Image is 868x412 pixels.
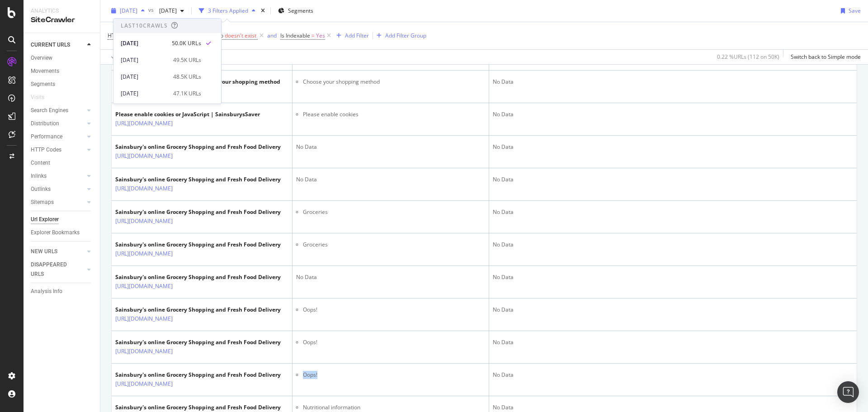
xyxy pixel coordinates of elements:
[115,314,173,323] a: [URL][DOMAIN_NAME]
[837,4,861,18] button: Save
[303,306,485,314] li: Oops!
[108,32,153,39] span: HTTP Status Code
[121,56,168,64] div: [DATE]
[156,7,177,14] span: 2025 Sep. 22nd
[493,78,853,86] div: No Data
[115,208,281,216] div: Sainsbury's online Grocery Shopping and Fresh Food Delivery
[31,185,51,194] div: Outlinks
[303,110,485,118] li: Please enable cookies
[115,282,173,291] a: [URL][DOMAIN_NAME]
[148,6,156,14] span: vs
[108,4,148,18] button: [DATE]
[31,215,59,224] div: Url Explorer
[31,93,44,102] div: Visits
[493,143,853,151] div: No Data
[121,22,168,29] div: Last 10 Crawls
[225,32,256,39] span: doesn't exist
[31,119,59,128] div: Distribution
[493,306,853,314] div: No Data
[121,90,168,98] div: [DATE]
[31,40,85,50] a: CURRENT URLS
[115,241,281,249] div: Sainsbury's online Grocery Shopping and Fresh Food Delivery
[31,158,50,168] div: Content
[31,80,55,89] div: Segments
[31,106,68,115] div: Search Engines
[303,208,485,216] li: Groceries
[31,53,52,63] div: Overview
[115,249,173,258] a: [URL][DOMAIN_NAME]
[108,50,134,64] button: Apply
[31,106,85,115] a: Search Engines
[31,287,62,296] div: Analysis Info
[115,379,173,388] a: [URL][DOMAIN_NAME]
[31,132,62,142] div: Performance
[311,32,315,39] span: =
[296,273,485,281] div: No Data
[303,371,485,379] li: Oops!
[31,53,94,63] a: Overview
[31,93,53,102] a: Visits
[31,40,70,50] div: CURRENT URLS
[373,30,426,41] button: Add Filter Group
[173,90,201,98] div: 47.1K URLs
[115,110,260,118] div: Please enable cookies or JavaScript | SainsburysSaver
[274,4,317,18] button: Segments
[303,338,485,346] li: Oops!
[121,73,168,81] div: [DATE]
[31,145,61,155] div: HTTP Codes
[31,15,93,25] div: SiteCrawler
[31,185,85,194] a: Outlinks
[31,80,94,89] a: Segments
[849,7,861,14] div: Save
[31,119,85,128] a: Distribution
[121,39,166,47] div: [DATE]
[115,347,173,356] a: [URL][DOMAIN_NAME]
[31,145,85,155] a: HTTP Codes
[31,260,85,279] a: DISAPPEARED URLS
[31,7,93,15] div: Analytics
[267,32,277,39] div: and
[31,198,85,207] a: Sitemaps
[208,7,248,14] div: 3 Filters Applied
[115,143,281,151] div: Sainsbury's online Grocery Shopping and Fresh Food Delivery
[115,273,281,281] div: Sainsbury's online Grocery Shopping and Fresh Food Delivery
[120,7,137,14] span: 2025 Oct. 6th
[333,30,369,41] button: Add Filter
[493,208,853,216] div: No Data
[31,171,47,181] div: Inlinks
[172,39,201,47] div: 50.0K URLs
[791,53,861,61] div: Switch back to Simple mode
[385,32,426,39] div: Add Filter Group
[493,403,853,412] div: No Data
[267,31,277,40] button: and
[493,273,853,281] div: No Data
[31,158,94,168] a: Content
[303,78,485,86] li: Choose your shopping method
[493,241,853,249] div: No Data
[115,371,281,379] div: Sainsbury's online Grocery Shopping and Fresh Food Delivery
[115,403,281,412] div: Sainsbury's online Grocery Shopping and Fresh Food Delivery
[31,171,85,181] a: Inlinks
[115,306,281,314] div: Sainsbury's online Grocery Shopping and Fresh Food Delivery
[173,73,201,81] div: 48.5K URLs
[31,247,85,256] a: NEW URLS
[31,198,54,207] div: Sitemaps
[31,132,85,142] a: Performance
[31,228,80,237] div: Explorer Bookmarks
[115,217,173,226] a: [URL][DOMAIN_NAME]
[31,66,94,76] a: Movements
[280,32,310,39] span: Is Indexable
[115,175,281,184] div: Sainsbury's online Grocery Shopping and Fresh Food Delivery
[296,143,485,151] div: No Data
[493,371,853,379] div: No Data
[173,56,201,64] div: 49.5K URLs
[31,66,59,76] div: Movements
[31,260,76,279] div: DISAPPEARED URLS
[259,6,267,15] div: times
[115,184,173,193] a: [URL][DOMAIN_NAME]
[115,119,173,128] a: [URL][DOMAIN_NAME]
[115,152,173,161] a: [URL][DOMAIN_NAME]
[316,29,325,42] span: Yes
[288,7,313,14] span: Segments
[115,338,281,346] div: Sainsbury's online Grocery Shopping and Fresh Food Delivery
